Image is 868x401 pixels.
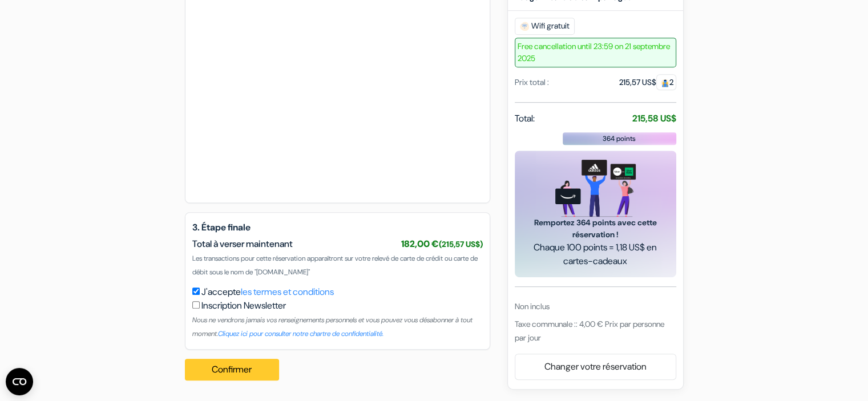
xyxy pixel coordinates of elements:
[401,238,483,250] span: 182,00 €
[515,37,676,67] span: Free cancellation until 23:59 on 21 septembre 2025
[201,285,334,299] label: J'accepte
[192,315,473,338] small: Nous ne vendrons jamais vos renseignements personnels et vous pouvez vous désabonner à tout moment.
[439,239,483,249] small: (215,57 US$)
[656,74,676,90] span: 2
[515,17,575,34] span: Wifi gratuit
[6,368,33,395] button: Ouvrir le widget CMP
[661,78,669,87] img: guest.svg
[218,329,383,338] a: Cliquez ici pour consulter notre chartre de confidentialité.
[185,359,280,380] button: Confirmer
[515,76,549,88] div: Prix total :
[515,111,535,125] span: Total:
[515,319,664,343] span: Taxe communale :: 4,00 € Prix par personne par jour
[632,112,676,124] strong: 215,58 US$
[528,217,663,241] span: Remportez 364 points avec cette réservation !
[201,299,286,313] label: Inscription Newsletter
[528,241,663,268] span: Chaque 100 points = 1,18 US$ en cartes-cadeaux
[619,76,676,88] div: 215,57 US$
[192,238,293,250] span: Total à verser maintenant
[192,222,483,233] h5: 3. Étape finale
[603,133,636,143] span: 364 points
[520,21,529,30] img: free_wifi.svg
[192,254,478,277] span: Les transactions pour cette réservation apparaîtront sur votre relevé de carte de crédit ou carte...
[515,301,676,313] div: Non inclus
[555,159,636,217] img: gift_card_hero_new.png
[204,10,471,182] iframe: Cadre de saisie sécurisé pour le paiement
[515,356,676,378] a: Changer votre réservation
[241,286,334,298] a: les termes et conditions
